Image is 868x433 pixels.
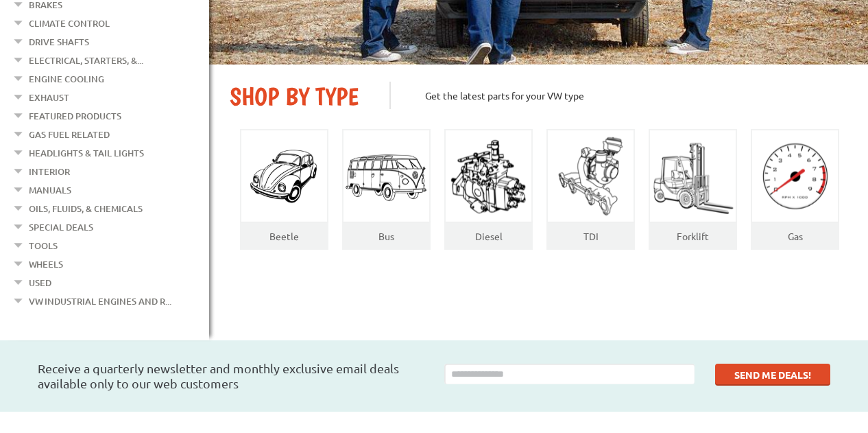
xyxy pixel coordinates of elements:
[715,364,830,386] button: SEND ME DEALS!
[29,218,93,236] a: Special Deals
[677,230,709,242] a: Forklift
[29,14,110,32] a: Climate Control
[29,144,144,162] a: Headlights & Tail Lights
[29,274,51,292] a: Used
[548,132,634,221] img: TDI
[29,89,69,106] a: Exhaust
[752,141,838,213] img: Gas
[29,255,63,273] a: Wheels
[29,181,71,199] a: Manuals
[241,148,327,205] img: Beatle
[38,361,424,391] h3: Receive a quarterly newsletter and monthly exclusive email deals available only to our web customers
[29,237,58,255] a: Tools
[475,230,503,242] a: Diesel
[29,107,121,125] a: Featured Products
[29,33,89,51] a: Drive Shafts
[788,230,803,242] a: Gas
[230,82,369,111] h2: SHOP BY TYPE
[29,292,171,310] a: VW Industrial Engines and R...
[29,163,70,180] a: Interior
[29,126,110,143] a: Gas Fuel Related
[343,151,429,202] img: Bus
[650,135,736,218] img: Forklift
[29,200,143,218] a: Oils, Fluids, & Chemicals
[29,70,104,88] a: Engine Cooling
[583,230,599,242] a: TDI
[378,230,394,242] a: Bus
[29,51,143,69] a: Electrical, Starters, &...
[446,137,531,216] img: Diesel
[389,82,847,109] p: Get the latest parts for your VW type
[269,230,299,242] a: Beetle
